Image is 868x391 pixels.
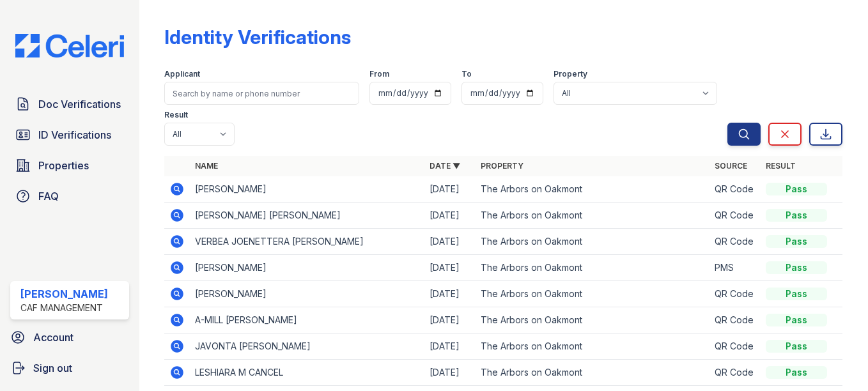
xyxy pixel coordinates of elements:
[38,127,111,142] span: ID Verifications
[369,69,389,79] label: From
[766,287,827,300] div: Pass
[424,229,476,255] td: [DATE]
[476,333,709,360] td: The Arbors on Oakmont
[476,281,709,307] td: The Arbors on Oakmont
[476,307,709,333] td: The Arbors on Oakmont
[709,281,761,307] td: QR Code
[766,235,827,248] div: Pass
[424,255,476,281] td: [DATE]
[476,203,709,229] td: The Arbors on Oakmont
[164,26,351,49] div: Identity Verifications
[424,360,476,386] td: [DATE]
[424,281,476,307] td: [DATE]
[190,307,424,333] td: A-MILL [PERSON_NAME]
[190,281,424,307] td: [PERSON_NAME]
[190,229,424,255] td: VERBEA JOENETTERA [PERSON_NAME]
[476,360,709,386] td: The Arbors on Oakmont
[709,203,761,229] td: QR Code
[709,255,761,281] td: PMS
[190,360,424,386] td: LESHIARA M CANCEL
[709,360,761,386] td: QR Code
[476,176,709,203] td: The Arbors on Oakmont
[5,355,134,381] a: Sign out
[424,203,476,229] td: [DATE]
[20,286,108,302] div: [PERSON_NAME]
[424,307,476,333] td: [DATE]
[5,34,134,58] img: CE_Logo_Blue-a8612792a0a2168367f1c8372b55b34899dd931a85d93a1a3d3e32e68fde9ad4.png
[10,91,129,117] a: Doc Verifications
[461,69,472,79] label: To
[190,255,424,281] td: [PERSON_NAME]
[20,302,108,314] div: CAF Management
[190,176,424,203] td: [PERSON_NAME]
[766,183,827,195] div: Pass
[164,82,359,105] input: Search by name or phone number
[766,314,827,326] div: Pass
[424,176,476,203] td: [DATE]
[709,307,761,333] td: QR Code
[766,366,827,379] div: Pass
[709,176,761,203] td: QR Code
[33,330,74,345] span: Account
[476,255,709,281] td: The Arbors on Oakmont
[164,69,200,79] label: Applicant
[38,96,121,112] span: Doc Verifications
[190,333,424,360] td: JAVONTA [PERSON_NAME]
[481,161,523,171] a: Property
[709,333,761,360] td: QR Code
[190,203,424,229] td: [PERSON_NAME] [PERSON_NAME]
[424,333,476,360] td: [DATE]
[430,161,460,171] a: Date ▼
[10,153,129,178] a: Properties
[33,360,72,376] span: Sign out
[10,183,129,209] a: FAQ
[766,261,827,274] div: Pass
[38,188,59,204] span: FAQ
[766,209,827,222] div: Pass
[164,110,188,120] label: Result
[766,161,796,171] a: Result
[715,161,747,171] a: Source
[554,69,587,79] label: Property
[476,229,709,255] td: The Arbors on Oakmont
[709,229,761,255] td: QR Code
[10,122,129,148] a: ID Verifications
[766,340,827,353] div: Pass
[38,158,89,173] span: Properties
[5,325,134,350] a: Account
[195,161,218,171] a: Name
